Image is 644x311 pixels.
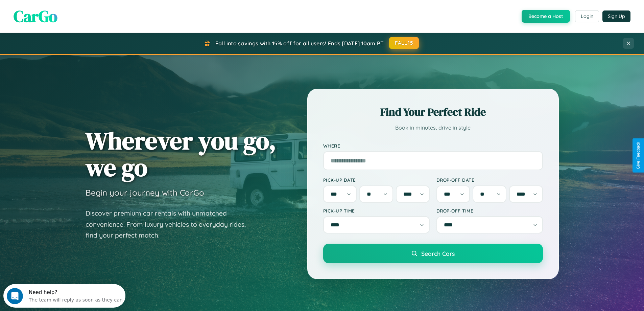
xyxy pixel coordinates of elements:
[323,105,543,119] h2: Find Your Perfect Ride
[14,5,57,27] span: CarGo
[436,177,543,183] label: Drop-off Date
[323,143,543,149] label: Where
[25,6,119,11] div: Need help?
[3,3,126,21] div: Open Intercom Messenger
[575,10,599,22] button: Login
[522,10,570,23] button: Become a Host
[636,142,641,169] div: Give Feedback
[25,11,119,18] div: The team will reply as soon as they can
[86,187,204,198] h3: Begin your journey with CarGo
[323,177,430,183] label: Pick-up Date
[3,284,125,308] iframe: Intercom live chat discovery launcher
[323,208,430,214] label: Pick-up Time
[323,123,543,133] p: Book in minutes, drive in style
[421,250,455,257] span: Search Cars
[436,208,543,214] label: Drop-off Time
[7,288,23,304] iframe: Intercom live chat
[86,127,276,181] h1: Wherever you go, we go
[389,37,419,49] button: FALL15
[86,208,255,241] p: Discover premium car rentals with unmatched convenience. From luxury vehicles to everyday rides, ...
[323,244,543,263] button: Search Cars
[215,40,385,47] span: Fall into savings with 15% off for all users! Ends [DATE] 10am PT.
[602,10,630,22] button: Sign Up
